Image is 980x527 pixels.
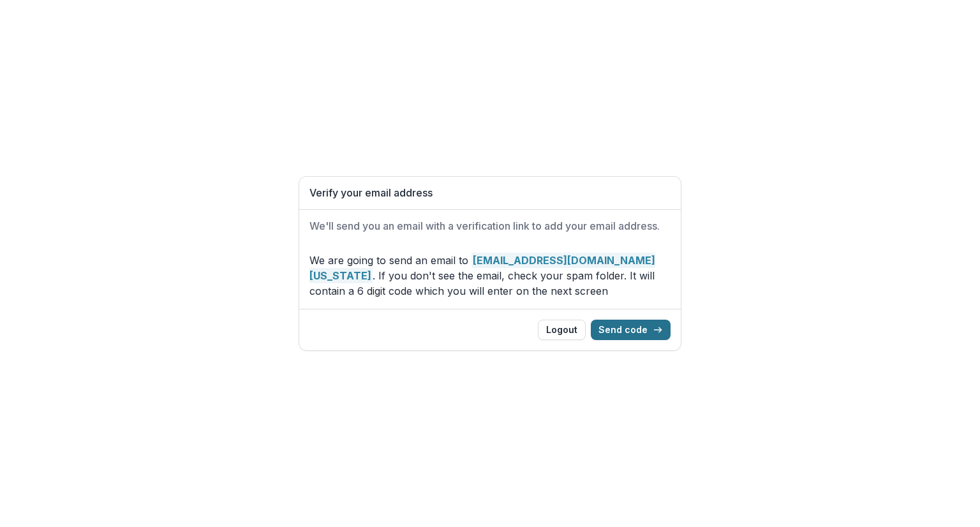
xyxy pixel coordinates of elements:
h2: We'll send you an email with a verification link to add your email address. [309,220,671,232]
p: We are going to send an email to . If you don't see the email, check your spam folder. It will co... [309,253,671,299]
button: Send code [591,320,671,340]
strong: [EMAIL_ADDRESS][DOMAIN_NAME][US_STATE] [309,253,655,283]
h1: Verify your email address [309,187,671,199]
button: Logout [538,320,586,340]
